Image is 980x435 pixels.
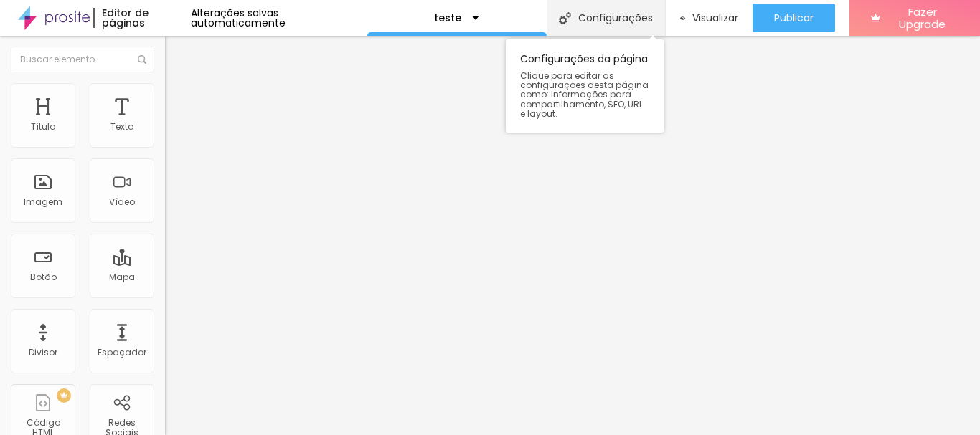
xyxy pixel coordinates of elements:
div: Título [31,122,55,132]
div: Alterações salvas automaticamente [191,8,367,28]
p: teste [434,13,461,23]
div: Configurações da página [506,39,664,133]
button: Visualizar [666,4,753,32]
div: Mapa [109,272,135,282]
img: view-1.svg [680,12,686,24]
div: Editor de páginas [93,8,190,28]
div: Imagem [24,197,62,207]
iframe: Editor [165,36,980,435]
input: Buscar elemento [11,47,154,72]
button: Publicar [753,4,835,32]
div: Botão [30,272,57,282]
span: Fazer Upgrade [886,6,958,31]
div: Vídeo [109,197,135,207]
img: Icone [138,55,146,64]
div: Espaçador [98,348,146,358]
span: Clique para editar as configurações desta página como: Informações para compartilhamento, SEO, UR... [520,71,649,118]
div: Divisor [29,348,57,358]
span: Visualizar [692,12,738,24]
div: Texto [110,122,133,132]
img: Icone [559,12,571,24]
span: Publicar [774,12,814,24]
